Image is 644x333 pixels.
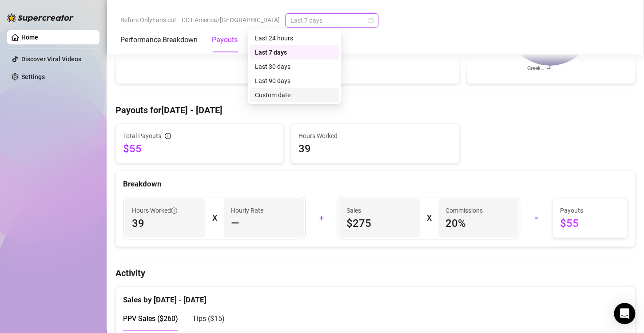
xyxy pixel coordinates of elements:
[255,90,334,100] div: Custom date
[250,74,339,88] div: Last 90 days
[7,13,74,22] img: logo-BBDzfeDw.svg
[560,216,620,230] span: $55
[445,216,512,230] span: 20 %
[231,216,239,230] span: —
[123,131,161,141] span: Total Payouts
[445,206,483,215] article: Commissions
[231,206,263,215] article: Hourly Rate
[346,206,413,215] span: Sales
[182,13,280,27] span: CDT America/[GEOGRAPHIC_DATA]
[298,142,452,156] span: 39
[212,35,238,45] div: Payouts
[123,142,276,156] span: $55
[346,216,413,230] span: $275
[311,211,332,225] div: +
[132,216,198,230] span: 39
[255,62,334,71] div: Last 30 days
[560,206,620,215] span: Payouts
[132,206,177,215] span: Hours Worked
[614,303,635,324] div: Open Intercom Messenger
[123,314,178,323] span: PPV Sales ( $260 )
[255,76,334,86] div: Last 90 days
[368,18,374,23] span: calendar
[21,55,81,63] a: Discover Viral Videos
[527,65,544,71] text: Greek…
[212,211,217,225] div: X
[250,88,339,102] div: Custom date
[123,178,628,190] div: Breakdown
[427,211,431,225] div: X
[120,13,176,27] span: Before OnlyFans cut
[115,104,635,116] h4: Payouts for [DATE] - [DATE]
[250,59,339,74] div: Last 30 days
[165,133,171,139] span: info-circle
[525,211,547,225] div: =
[21,73,45,80] a: Settings
[250,31,339,45] div: Last 24 hours
[21,34,38,41] a: Home
[115,267,635,279] h4: Activity
[298,131,452,141] span: Hours Worked
[120,35,198,45] div: Performance Breakdown
[255,33,334,43] div: Last 24 hours
[192,314,225,323] span: Tips ( $15 )
[255,48,334,57] div: Last 7 days
[123,287,628,306] div: Sales by [DATE] - [DATE]
[171,207,177,214] span: info-circle
[250,45,339,59] div: Last 7 days
[290,14,373,27] span: Last 7 days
